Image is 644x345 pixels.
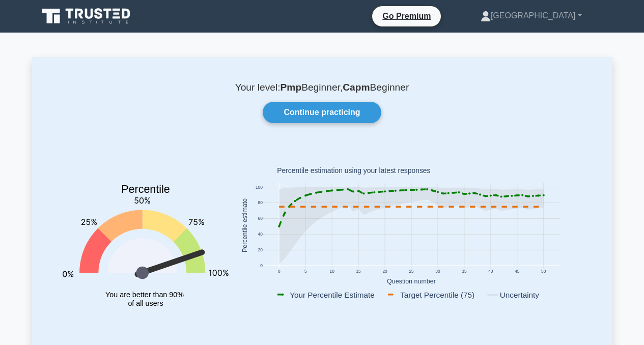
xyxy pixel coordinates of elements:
[263,102,381,123] a: Continue practicing
[304,269,306,274] text: 5
[387,278,436,285] text: Question number
[281,82,302,93] b: Pmp
[105,291,184,299] tspan: You are better than 90%
[128,300,163,308] tspan: of all users
[258,248,263,253] text: 20
[57,81,588,94] p: Your level: Beginner, Beginner
[121,183,170,195] text: Percentile
[329,269,334,274] text: 10
[409,269,414,274] text: 25
[376,10,437,22] a: Go Premium
[541,269,546,274] text: 50
[255,185,262,190] text: 100
[277,167,430,175] text: Percentile estimation using your latest responses
[258,232,263,237] text: 40
[462,269,467,274] text: 35
[456,6,606,26] a: [GEOGRAPHIC_DATA]
[435,269,440,274] text: 30
[258,216,263,221] text: 60
[241,198,248,252] text: Percentile estimate
[488,269,493,274] text: 40
[277,269,280,274] text: 0
[260,264,263,269] text: 0
[356,269,361,274] text: 15
[343,82,370,93] b: Capm
[515,269,520,274] text: 45
[382,269,387,274] text: 20
[258,200,263,206] text: 80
